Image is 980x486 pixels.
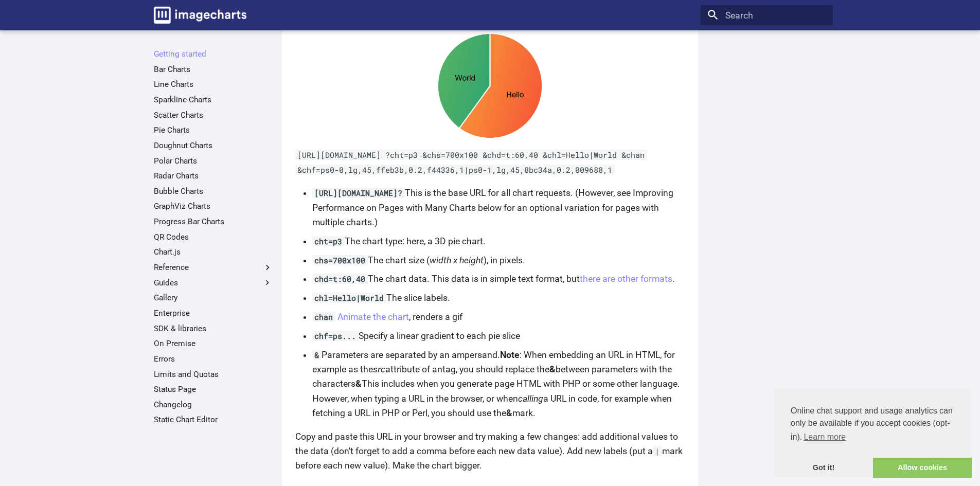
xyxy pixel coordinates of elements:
code: chd=t:60,40 [312,274,368,284]
li: Specify a linear gradient to each pie slice [312,329,685,343]
li: The slice labels. [312,291,685,305]
a: Errors [154,354,273,364]
a: learn more about cookies [802,429,847,445]
a: SDK & libraries [154,323,273,334]
li: Parameters are separated by an ampersand. : When embedding an URL in HTML, for example as the att... [312,348,685,420]
a: Status Page [154,384,273,394]
code: & [312,350,322,360]
a: On Premise [154,338,273,349]
a: Sparkline Charts [154,95,273,105]
code: [URL][DOMAIN_NAME] ?cht=p3 &chs=700x100 &chd=t:60,40 &chl=Hello|World &chan &chf=ps0-0,lg,45,ffeb... [295,150,647,174]
strong: & [355,379,362,389]
a: Polar Charts [154,156,273,166]
a: Animate the chart [337,312,409,322]
a: Doughnut Charts [154,140,273,151]
a: Image-Charts documentation [149,2,251,28]
p: Copy and paste this URL in your browser and try making a few changes: add additional values to th... [295,429,685,473]
a: Gallery [154,293,273,303]
li: The chart data. This data is in simple text format, but . [312,272,685,286]
em: src [373,364,385,374]
code: | [653,446,662,456]
em: width x height [430,255,484,265]
code: chl=Hello|World [312,293,386,303]
a: Static Chart Editor [154,415,273,425]
li: , renders a gif [312,310,685,324]
a: allow cookies [873,458,972,478]
a: Changelog [154,400,273,410]
a: Chart.js [154,247,273,257]
li: The chart type: here, a 3D pie chart. [312,234,685,248]
a: Bar Charts [154,64,273,75]
a: Progress Bar Charts [154,217,273,227]
span: Online chat support and usage analytics can only be available if you accept cookies (opt-in). [791,405,955,445]
label: Reference [154,262,273,273]
li: This is the base URL for all chart requests. (However, see Improving Performance on Pages with Ma... [312,186,685,229]
a: there are other formats [580,274,672,284]
a: Scatter Charts [154,110,273,120]
code: chf=ps... [312,331,359,341]
code: cht=p3 [312,236,345,246]
code: [URL][DOMAIN_NAME]? [312,188,405,198]
img: logo [154,7,246,24]
a: Pie Charts [154,125,273,135]
strong: & [506,408,512,418]
a: GraphViz Charts [154,201,273,211]
input: Search [701,5,833,26]
a: QR Codes [154,232,273,242]
em: calling [518,393,543,404]
a: Limits and Quotas [154,369,273,380]
a: Line Charts [154,79,273,89]
div: cookieconsent [774,388,972,478]
strong: Note [500,350,520,360]
a: Bubble Charts [154,186,273,196]
li: The chart size ( ), in pixels. [312,253,685,267]
code: chan [312,312,335,322]
img: chart [295,33,685,138]
a: Radar Charts [154,171,273,181]
a: dismiss cookie message [774,458,873,478]
a: Getting started [154,49,273,59]
label: Guides [154,278,273,288]
code: chs=700x100 [312,255,368,265]
strong: & [549,364,556,374]
a: Enterprise [154,308,273,318]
